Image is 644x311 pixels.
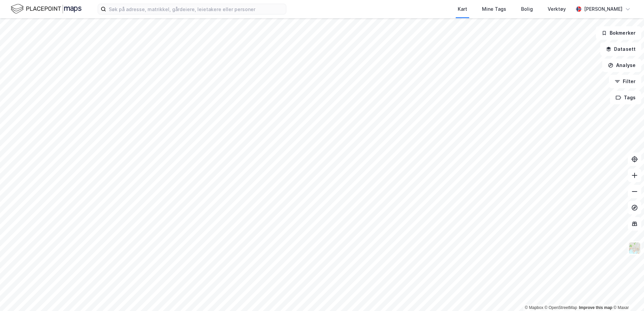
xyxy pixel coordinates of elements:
[584,5,622,13] div: [PERSON_NAME]
[610,91,641,104] button: Tags
[596,26,641,40] button: Bokmerker
[545,305,577,310] a: OpenStreetMap
[609,75,641,88] button: Filter
[106,4,286,14] input: Søk på adresse, matrikkel, gårdeiere, leietakere eller personer
[628,242,641,254] img: Z
[600,42,641,56] button: Datasett
[482,5,506,13] div: Mine Tags
[610,279,644,311] iframe: Chat Widget
[548,5,566,13] div: Verktøy
[521,5,533,13] div: Bolig
[579,305,612,310] a: Improve this map
[458,5,467,13] div: Kart
[525,305,543,310] a: Mapbox
[11,3,82,15] img: logo.f888ab2527a4732fd821a326f86c7f29.svg
[602,59,641,72] button: Analyse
